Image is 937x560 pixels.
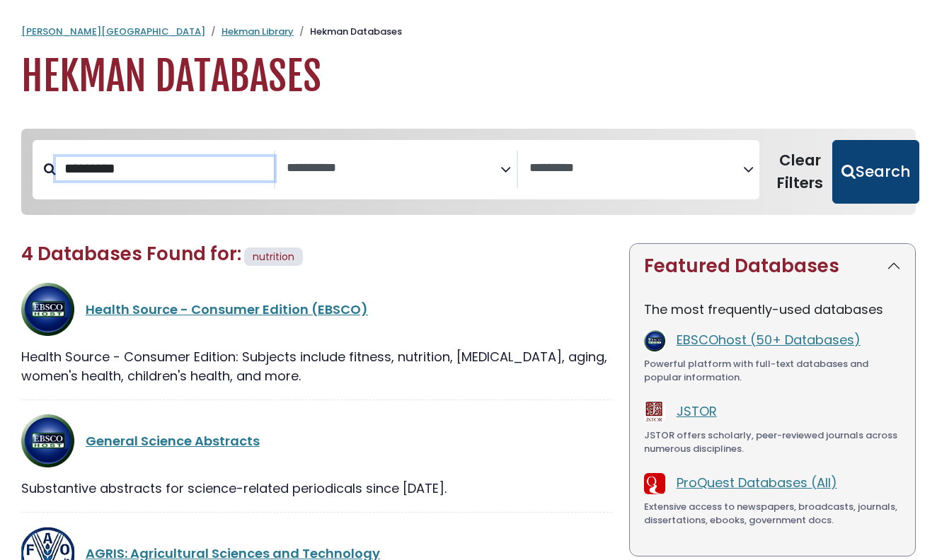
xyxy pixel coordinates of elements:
[86,301,368,318] a: Health Source - Consumer Edition (EBSCO)
[56,157,274,180] input: Search database by title or keyword
[644,357,901,385] div: Powerful platform with full-text databases and popular information.
[644,300,901,319] p: The most frequently-used databases
[644,428,901,456] div: JSTOR offers scholarly, peer-reviewed journals across numerous disciplines.
[253,250,294,264] span: nutrition
[21,479,612,498] div: Substantive abstracts for science-related periodicals since [DATE].
[768,140,832,204] button: Clear Filters
[529,161,743,176] textarea: Search
[222,25,294,38] a: Hekman Library
[21,53,916,100] h1: Hekman Databases
[21,241,241,267] span: 4 Databases Found for:
[677,402,717,420] a: JSTOR
[21,25,205,38] a: [PERSON_NAME][GEOGRAPHIC_DATA]
[832,140,919,204] button: Submit for Search Results
[644,500,901,527] div: Extensive access to newspapers, broadcasts, journals, dissertations, ebooks, government docs.
[677,474,837,491] a: ProQuest Databases (All)
[21,347,612,385] div: Health Source - Consumer Edition: Subjects include fitness, nutrition, [MEDICAL_DATA], aging, wom...
[86,432,260,450] a: General Science Abstracts
[677,331,861,349] a: EBSCOhost (50+ Databases)
[630,244,915,288] button: Featured Databases
[21,25,916,39] nav: breadcrumb
[21,129,916,215] nav: Search filters
[287,161,500,176] textarea: Search
[294,25,402,39] li: Hekman Databases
